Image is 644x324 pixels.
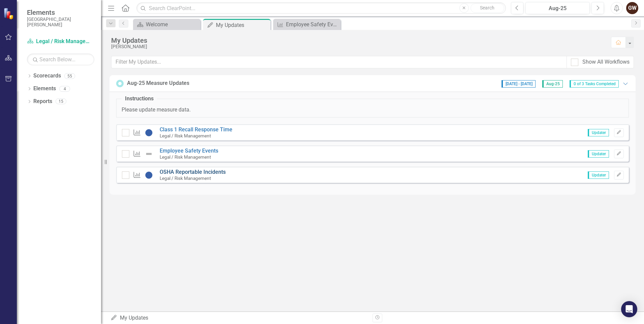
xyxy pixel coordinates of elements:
small: [GEOGRAPHIC_DATA][PERSON_NAME] [27,17,94,28]
p: Please update measure data. [122,106,623,114]
legend: Instructions [122,95,157,103]
div: Employee Safety Events [286,20,339,29]
button: Aug-25 [525,2,590,14]
input: Filter My Updates... [111,56,567,68]
a: Class 1 Recall Response Time [160,126,232,133]
div: Aug-25 Measure Updates [127,79,189,87]
img: No Information [145,171,153,179]
a: Reports [33,98,52,105]
a: OSHA Reportable Incidents [160,169,226,175]
span: Elements [27,8,94,17]
small: Legal / Risk Management [160,133,211,138]
input: Search Below... [27,54,94,65]
div: Show All Workflows [582,58,630,66]
a: Scorecards [33,72,61,80]
div: 4 [59,86,70,92]
span: Updater [588,150,609,158]
span: [DATE] - [DATE] [502,80,536,88]
div: Open Intercom Messenger [621,301,637,317]
span: Aug-25 [542,80,563,88]
small: Legal / Risk Management [160,175,211,181]
span: Updater [588,171,609,179]
a: Employee Safety Events [160,148,218,154]
div: Welcome [146,20,199,29]
div: Aug-25 [528,4,587,12]
a: Elements [33,85,56,93]
div: [PERSON_NAME] [111,44,604,49]
small: Legal / Risk Management [160,154,211,160]
a: Employee Safety Events [275,20,339,29]
div: My Updates [111,37,604,44]
a: Welcome [135,20,199,29]
button: Search [471,3,504,13]
div: My Updates [110,314,367,322]
div: 55 [64,73,75,79]
span: Search [480,5,494,10]
span: Updater [588,129,609,136]
button: GW [626,2,638,14]
img: ClearPoint Strategy [3,8,15,20]
div: 15 [56,99,66,104]
span: 0 of 3 Tasks Completed [570,80,619,88]
input: Search ClearPoint... [136,2,506,14]
a: Legal / Risk Management [27,38,94,45]
img: Not Defined [145,150,153,158]
div: My Updates [216,21,269,29]
img: No Information [145,129,153,137]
